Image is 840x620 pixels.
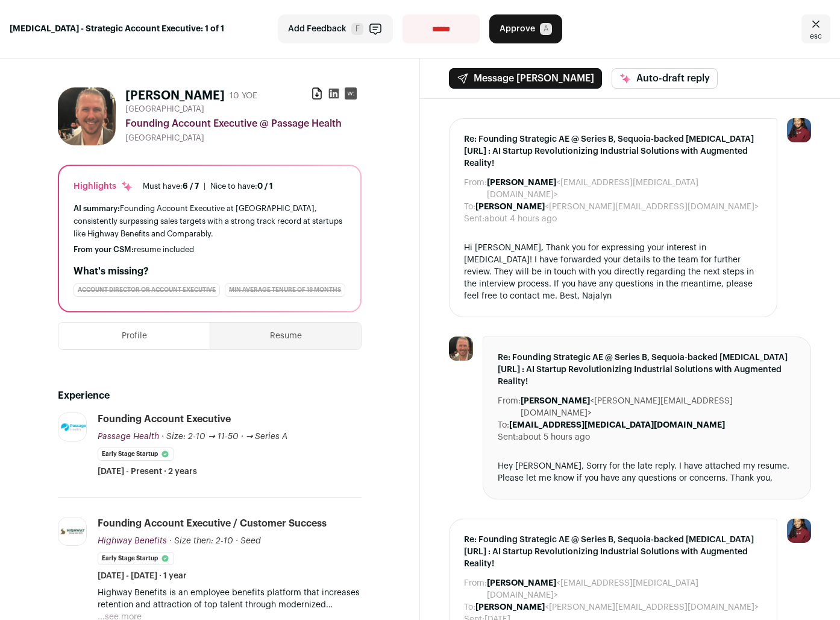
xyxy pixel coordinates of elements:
div: Account Director or Account Executive [74,283,220,297]
dd: <[PERSON_NAME][EMAIL_ADDRESS][DOMAIN_NAME]> [475,601,759,613]
b: [PERSON_NAME] [475,203,545,211]
b: [EMAIL_ADDRESS][MEDICAL_DATA][DOMAIN_NAME] [509,421,725,429]
dd: <[PERSON_NAME][EMAIL_ADDRESS][DOMAIN_NAME]> [475,201,759,213]
span: → Series A [246,432,288,441]
span: [DATE] - Present · 2 years [98,466,197,478]
dt: To: [464,601,475,613]
div: Founding Account Executive [98,413,231,426]
span: Re: Founding Strategic AE @ Series B, Sequoia-backed [MEDICAL_DATA][URL] : AI Startup Revolutioni... [464,534,762,570]
b: [PERSON_NAME] [487,179,556,187]
span: A [540,23,552,35]
div: [GEOGRAPHIC_DATA] [125,133,362,143]
dt: To: [464,201,475,213]
span: esc [810,31,822,41]
p: Highway Benefits is an employee benefits platform that increases retention and attraction of top ... [98,587,362,611]
div: min average tenure of 18 months [225,283,345,297]
span: Seed [240,537,261,545]
button: Add Feedback F [278,14,393,43]
div: Hey [PERSON_NAME], Sorry for the late reply. I have attached my resume. Please let me know if you... [498,460,796,484]
span: F [351,23,363,35]
div: Must have: [143,182,199,191]
h1: [PERSON_NAME] [125,87,225,104]
b: [PERSON_NAME] [521,397,590,405]
img: 10010497-medium_jpg [787,118,811,142]
div: 10 YOE [230,90,257,102]
span: · [236,535,238,547]
div: Nice to have: [210,182,273,191]
img: 50a8edc3f2881b9bba3696daf937cf97737e7e173043981583f2b60a6082db3b.jpg [449,337,473,361]
span: · Size then: 2-10 [169,537,233,545]
dt: Sent: [464,213,484,225]
li: Early Stage Startup [98,448,174,461]
dt: To: [498,419,509,431]
span: 0 / 1 [257,182,273,190]
img: d30a4589c73eecfcde1944590e9d2f7233ce9d5cbc033ce002e99a947d399515.jpg [58,517,86,545]
dd: <[EMAIL_ADDRESS][MEDICAL_DATA][DOMAIN_NAME]> [487,177,762,201]
div: Hi [PERSON_NAME], Thank you for expressing your interest in [MEDICAL_DATA]! I have forwarded your... [464,242,762,302]
b: [PERSON_NAME] [475,603,545,612]
button: Message [PERSON_NAME] [449,68,602,89]
span: · [241,431,243,443]
dd: about 5 hours ago [518,431,590,443]
img: 10010497-medium_jpg [787,519,811,543]
span: Approve [500,23,535,35]
dt: Sent: [498,431,518,443]
div: Founding Account Executive at [GEOGRAPHIC_DATA], consistently surpassing sales targets with a str... [74,202,346,240]
li: Early Stage Startup [98,552,174,565]
b: [PERSON_NAME] [487,579,556,587]
ul: | [143,182,273,191]
div: Highlights [74,180,133,192]
span: From your CSM: [74,245,134,253]
span: Add Feedback [288,23,346,35]
dt: From: [498,395,521,419]
dt: From: [464,177,487,201]
span: Re: Founding Strategic AE @ Series B, Sequoia-backed [MEDICAL_DATA][URL] : AI Startup Revolutioni... [464,133,762,169]
span: Re: Founding Strategic AE @ Series B, Sequoia-backed [MEDICAL_DATA][URL] : AI Startup Revolutioni... [498,352,796,388]
div: resume included [74,245,346,255]
button: Auto-draft reply [612,68,718,89]
strong: [MEDICAL_DATA] - Strategic Account Executive: 1 of 1 [10,23,224,35]
h2: Experience [58,388,362,403]
dt: From: [464,577,487,601]
span: 6 / 7 [183,182,199,190]
dd: <[EMAIL_ADDRESS][MEDICAL_DATA][DOMAIN_NAME]> [487,577,762,601]
span: · Size: 2-10 → 11-50 [161,432,239,441]
img: 50a8edc3f2881b9bba3696daf937cf97737e7e173043981583f2b60a6082db3b.jpg [58,87,116,145]
span: [DATE] - [DATE] · 1 year [98,570,187,582]
dd: about 4 hours ago [484,213,557,225]
span: AI summary: [74,204,120,212]
button: Resume [210,323,361,349]
div: Founding Account Executive / Customer Success [98,517,327,530]
h2: What's missing? [74,264,346,279]
dd: <[PERSON_NAME][EMAIL_ADDRESS][DOMAIN_NAME]> [521,395,796,419]
span: Highway Benefits [98,537,167,545]
span: [GEOGRAPHIC_DATA] [125,104,204,114]
button: Approve A [489,14,562,43]
a: Close [801,14,830,43]
button: Profile [58,323,210,349]
span: Passage Health [98,432,159,441]
div: Founding Account Executive @ Passage Health [125,116,362,131]
img: 1ab1321a90d28dbfa16f211d31f7c66fac2ca972466c6789c49196b97ca7d8ef.jpg [58,413,86,441]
